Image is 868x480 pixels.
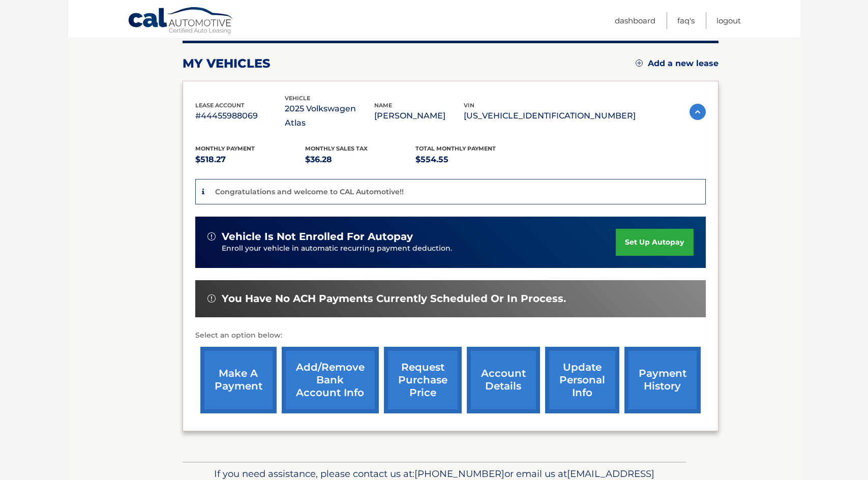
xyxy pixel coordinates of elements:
[183,56,271,71] h2: my vehicles
[616,229,693,256] a: set up autopay
[222,243,616,254] p: Enroll your vehicle in automatic recurring payment deduction.
[285,95,310,102] span: vehicle
[636,59,643,67] img: add.svg
[195,109,285,123] p: #44455988069
[282,347,379,413] a: Add/Remove bank account info
[677,12,695,29] a: FAQ's
[222,292,566,305] span: You have no ACH payments currently scheduled or in process.
[374,102,392,109] span: name
[464,109,636,123] p: [US_VEHICLE_IDENTIFICATION_NUMBER]
[207,294,216,303] img: alert-white.svg
[215,187,404,196] p: Congratulations and welcome to CAL Automotive!!
[195,153,306,167] p: $518.27
[195,329,706,342] p: Select an option below:
[545,347,619,413] a: update personal info
[414,468,504,479] span: [PHONE_NUMBER]
[464,102,474,109] span: vin
[415,145,496,152] span: Total Monthly Payment
[374,109,464,123] p: [PERSON_NAME]
[467,347,540,413] a: account details
[615,12,655,29] a: Dashboard
[690,104,706,120] img: accordion-active.svg
[624,347,701,413] a: payment history
[128,7,234,36] a: Cal Automotive
[305,145,368,152] span: Monthly sales Tax
[716,12,741,29] a: Logout
[207,232,216,241] img: alert-white.svg
[636,58,719,69] a: Add a new lease
[285,102,374,130] p: 2025 Volkswagen Atlas
[305,153,415,167] p: $36.28
[200,347,277,413] a: make a payment
[222,230,413,243] span: vehicle is not enrolled for autopay
[415,153,526,167] p: $554.55
[195,102,245,109] span: lease account
[195,145,255,152] span: Monthly Payment
[384,347,462,413] a: request purchase price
